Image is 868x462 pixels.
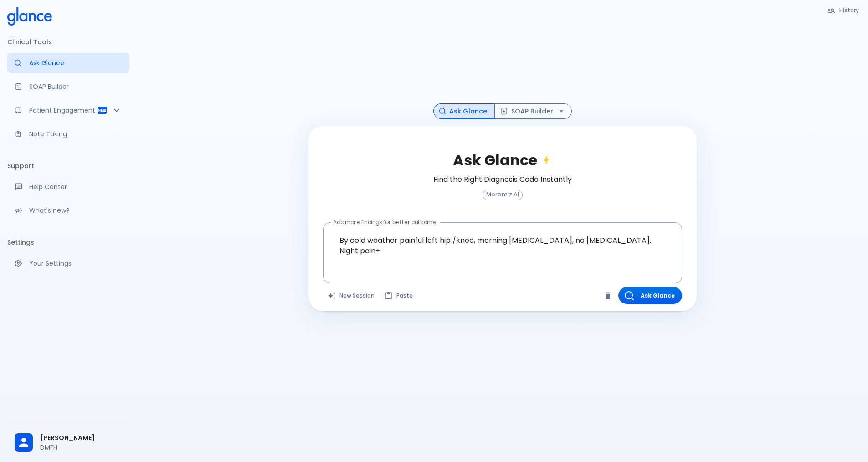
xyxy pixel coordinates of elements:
[494,103,572,119] button: SOAP Builder
[618,287,682,304] button: Ask Glance
[7,231,129,253] li: Settings
[483,191,522,198] span: Moramiz AI
[7,77,129,97] a: Docugen: Compose a clinical documentation in seconds
[823,4,864,17] button: History
[453,152,552,169] h2: Ask Glance
[40,433,122,443] span: [PERSON_NAME]
[7,100,129,120] div: Patient Reports & Referrals
[7,427,129,458] div: [PERSON_NAME]DMFH
[29,206,122,215] p: What's new?
[29,106,97,115] p: Patient Engagement
[7,124,129,144] a: Advanced note-taking
[7,155,129,177] li: Support
[333,218,436,226] label: Add more findings for better outcome
[7,200,129,221] div: Recent updates and feature releases
[40,443,122,452] p: DMFH
[29,129,122,139] p: Note Taking
[29,182,122,191] p: Help Center
[29,58,122,67] p: Ask Glance
[601,289,615,303] button: Clear
[29,259,122,268] p: Your Settings
[7,31,129,53] li: Clinical Tools
[380,287,418,304] button: Paste from clipboard
[7,253,129,273] a: Manage your settings
[7,53,129,73] a: Moramiz: Find ICD10AM codes instantly
[329,226,676,265] textarea: By cold weather painful left hip /knee, morning [MEDICAL_DATA], no [MEDICAL_DATA]. Night pain+
[433,173,572,186] h6: Find the Right Diagnosis Code Instantly
[29,82,122,91] p: SOAP Builder
[7,177,129,197] a: Get help from our support team
[433,103,495,119] button: Ask Glance
[323,287,380,304] button: Clears all inputs and results.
